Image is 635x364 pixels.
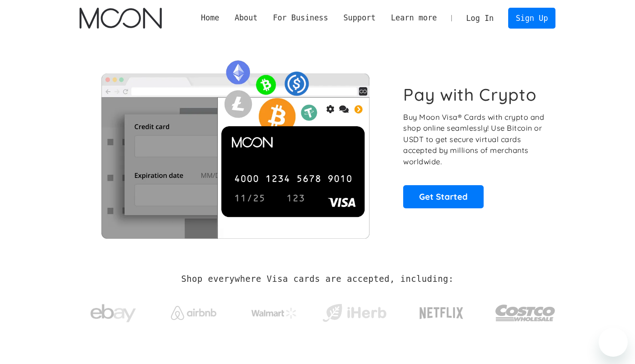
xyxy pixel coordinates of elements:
img: Moon Cards let you spend your crypto anywhere Visa is accepted. [80,54,391,238]
a: Get Started [403,185,484,208]
a: Netflix [401,293,482,329]
img: iHerb [320,301,388,325]
p: Buy Moon Visa® Cards with crypto and shop online seamlessly! Use Bitcoin or USDT to get secure vi... [403,112,545,167]
img: Airbnb [171,306,216,320]
a: Costco [495,287,556,334]
img: Costco [495,296,556,330]
div: Support [343,12,375,24]
a: iHerb [320,292,388,330]
iframe: Button to launch messaging window [599,328,628,357]
div: Learn more [383,12,445,24]
a: Home [193,12,227,24]
h2: Shop everywhere Visa cards are accepted, including: [181,274,454,284]
img: Walmart [251,308,297,319]
h1: Pay with Crypto [403,84,537,105]
a: Sign Up [508,8,555,28]
div: About [227,12,265,24]
a: Walmart [240,299,308,323]
div: For Business [265,12,336,24]
a: ebay [80,290,147,332]
img: ebay [90,299,136,328]
a: Log In [459,8,501,28]
img: Moon Logo [80,8,162,29]
div: For Business [273,12,328,24]
a: home [80,8,162,29]
div: About [235,12,258,24]
a: Airbnb [160,297,227,325]
div: Learn more [391,12,437,24]
img: Netflix [419,302,464,325]
div: Support [336,12,383,24]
